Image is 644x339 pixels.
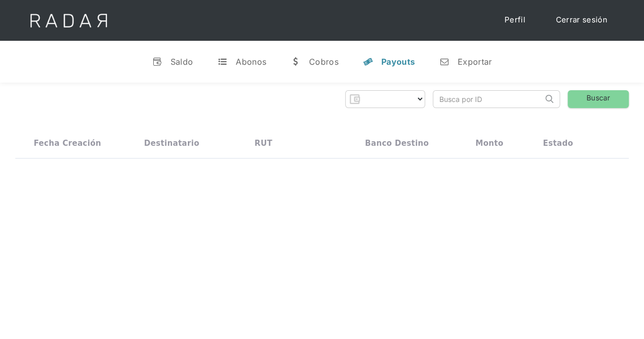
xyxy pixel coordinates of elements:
[365,139,429,148] div: Banco destino
[217,57,228,67] div: t
[291,57,301,67] div: w
[144,139,199,148] div: Destinatario
[543,139,573,148] div: Estado
[255,139,272,148] div: RUT
[345,90,425,108] form: Form
[152,57,162,67] div: v
[433,91,543,108] input: Busca por ID
[171,57,193,67] div: Saldo
[458,57,492,67] div: Exportar
[439,57,450,67] div: n
[34,139,101,148] div: Fecha creación
[475,139,503,148] div: Monto
[546,10,618,30] a: Cerrar sesión
[236,57,266,67] div: Abonos
[494,10,536,30] a: Perfil
[381,57,415,67] div: Payouts
[309,57,339,67] div: Cobros
[363,57,373,67] div: y
[568,90,629,108] a: Buscar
